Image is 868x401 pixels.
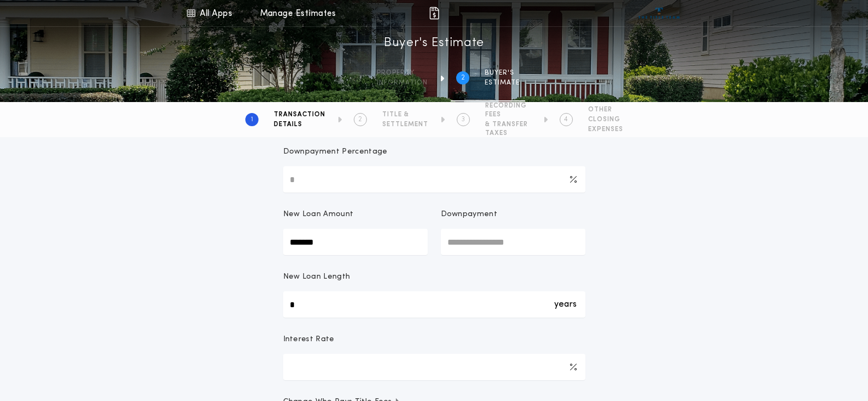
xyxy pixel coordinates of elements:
[283,272,350,283] p: New Loan Length
[251,115,253,124] h2: 1
[639,8,680,19] img: vs-icon
[461,74,465,82] h2: 2
[382,110,428,119] span: TITLE &
[283,334,335,345] p: Interest Rate
[283,166,585,193] input: Downpayment Percentage
[377,78,428,87] span: information
[588,105,623,114] span: OTHER
[283,146,388,157] p: Downpayment Percentage
[485,120,531,138] span: & TRANSFER TAXES
[441,229,585,255] input: Downpayment
[283,209,354,220] p: New Loan Amount
[358,115,362,124] h2: 2
[485,101,531,119] span: RECORDING FEES
[485,78,520,87] span: ESTIMATE
[283,229,428,255] input: New Loan Amount
[588,115,623,124] span: CLOSING
[588,125,623,134] span: EXPENSES
[485,69,520,77] span: BUYER'S
[441,209,498,220] p: Downpayment
[283,354,585,380] input: Interest Rate
[554,291,577,318] div: years
[274,110,325,119] span: TRANSACTION
[564,115,568,124] h2: 4
[384,35,484,52] h1: Buyer's Estimate
[274,120,325,129] span: DETAILS
[428,7,441,20] img: img
[377,69,428,77] span: Property
[382,120,428,129] span: SETTLEMENT
[461,115,465,124] h2: 3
